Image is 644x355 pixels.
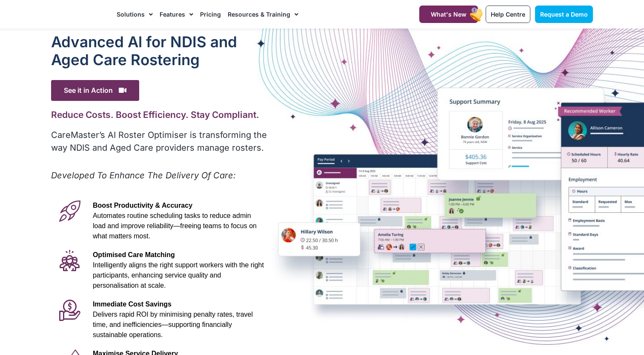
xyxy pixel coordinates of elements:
[486,6,530,23] a: Help Centre
[491,11,525,18] span: Help Centre
[51,80,139,101] span: See it in Action
[51,109,269,120] h2: Reduce Costs. Boost Efficiency. Stay Compliant.
[93,311,253,338] span: Delivers rapid ROI by minimising penalty rates, travel time, and inefficiencies—supporting financ...
[93,202,192,209] span: Boost Productivity & Accuracy
[431,11,467,18] span: What's New
[51,170,236,180] em: Developed To Enhance The Delivery Of Care:
[51,33,269,69] h1: Advanced Al for NDIS and Aged Care Rostering
[51,129,269,154] p: CareMaster’s AI Roster Optimiser is transforming the way NDIS and Aged Care providers manage rost...
[540,11,588,18] span: Request a Demo
[93,251,175,258] span: Optimised Care Matching
[51,8,108,21] img: CareMaster Logo
[93,212,257,240] span: Automates routine scheduling tasks to reduce admin load and improve reliability—freeing teams to ...
[535,6,593,23] a: Request a Demo
[419,6,478,23] a: What's New
[93,261,264,289] span: Intelligently aligns the right support workers with the right participants, enhancing service qua...
[93,301,172,308] span: Immediate Cost Savings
